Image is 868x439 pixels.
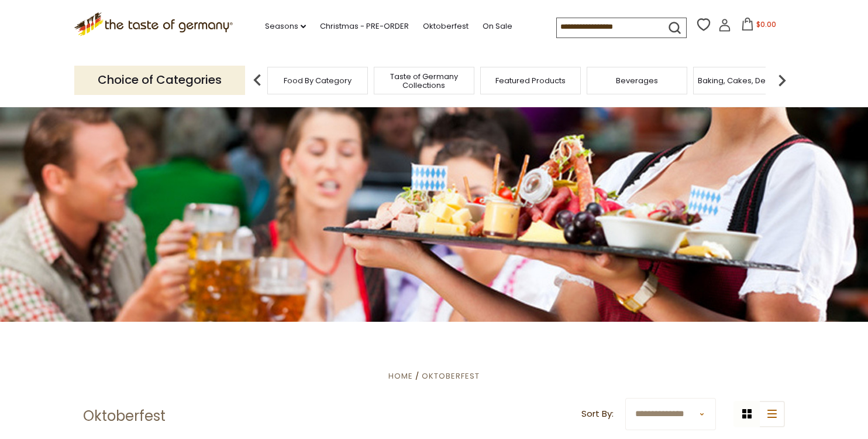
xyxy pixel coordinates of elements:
a: Seasons [265,20,306,33]
a: Taste of Germany Collections [377,72,471,90]
a: Food By Category [284,76,352,85]
a: Beverages [616,76,658,85]
img: next arrow [770,69,794,92]
a: Baking, Cakes, Desserts [698,76,788,85]
span: $0.00 [756,19,776,29]
button: $0.00 [733,18,783,35]
a: Home [388,370,413,382]
h1: Oktoberfest [83,407,166,425]
img: previous arrow [246,69,269,92]
a: Oktoberfest [422,370,480,382]
p: Choice of Categories [74,66,245,94]
a: Christmas - PRE-ORDER [320,20,409,33]
a: Featured Products [495,76,566,85]
a: Oktoberfest [423,20,469,33]
a: On Sale [483,20,512,33]
label: Sort By: [581,407,614,421]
